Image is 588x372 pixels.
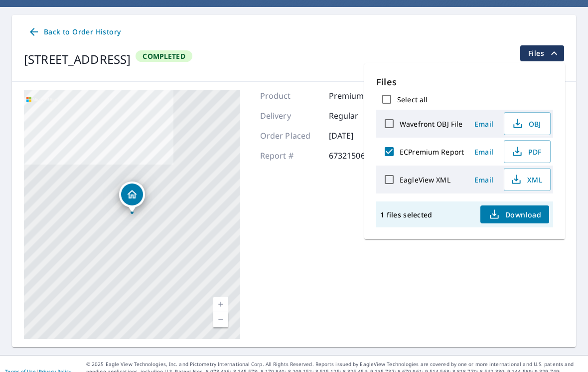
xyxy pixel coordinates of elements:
button: filesDropdownBtn-67321506 [520,45,564,61]
span: Email [472,147,496,157]
button: OBJ [504,112,551,135]
span: Email [472,175,496,185]
div: Dropped pin, building 1, Residential property, 750 Horn Ln Eugene, OR 97404 [119,182,145,212]
span: Back to Order History [28,26,121,38]
span: PDF [510,146,542,158]
p: Premium [329,90,389,102]
label: Wavefront OBJ File [400,119,462,129]
a: Back to Order History [24,23,125,41]
p: Delivery [260,110,320,122]
a: Current Level 17, Zoom In [213,297,228,312]
button: PDF [504,140,551,163]
p: Report # [260,150,320,162]
label: ECPremium Report [400,147,464,157]
p: Product [260,90,320,102]
label: EagleView XML [400,175,450,185]
p: Files [376,75,553,89]
button: Email [468,172,500,187]
a: Current Level 17, Zoom Out [213,312,228,327]
p: [DATE] [329,130,389,142]
button: XML [504,168,551,191]
label: Select all [397,95,428,104]
span: Completed [137,51,191,61]
div: [STREET_ADDRESS] [24,50,131,68]
span: OBJ [510,118,542,130]
p: 67321506 [329,150,389,162]
button: Email [468,144,500,160]
span: XML [510,174,542,186]
span: Files [528,47,560,59]
p: 1 files selected [380,210,432,219]
p: Regular [329,110,389,122]
span: Email [472,119,496,129]
button: Email [468,116,500,132]
button: Download [480,205,549,223]
span: Download [488,208,541,220]
p: Order Placed [260,130,320,142]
